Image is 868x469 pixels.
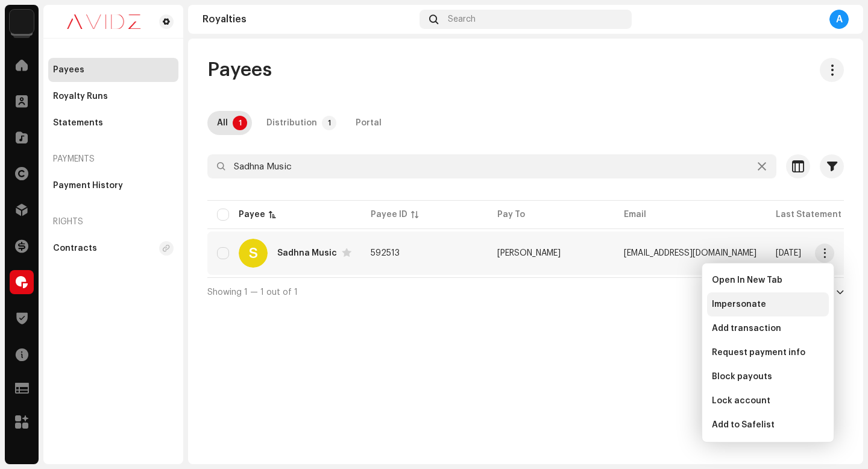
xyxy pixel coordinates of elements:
div: A [829,10,849,29]
div: Statements [53,118,103,128]
span: sadhanamusic481@gmail.com [624,249,756,257]
input: Search [207,154,776,178]
div: Last Statement [776,209,841,221]
re-a-nav-header: Rights [48,207,178,236]
span: Add transaction [712,324,781,333]
div: Royalties [203,14,415,24]
img: 10d72f0b-d06a-424f-aeaa-9c9f537e57b6 [10,10,34,34]
div: Sadhna Music [277,249,337,257]
div: Distribution [266,111,317,135]
re-m-nav-item: Payees [48,58,178,82]
span: Search [448,14,476,24]
span: Request payment info [712,348,805,357]
span: Impersonate [712,300,766,309]
span: Block payouts [712,372,772,382]
re-m-nav-item: Statements [48,111,178,135]
div: Royalty Runs [53,92,108,101]
span: Jun 2025 [776,249,801,257]
div: Contracts [53,244,97,253]
span: Showing 1 — 1 out of 1 [207,288,298,297]
span: Open In New Tab [712,275,782,285]
span: 592513 [371,249,400,257]
re-m-nav-item: Contracts [48,236,178,260]
img: 0c631eef-60b6-411a-a233-6856366a70de [53,14,154,29]
div: Payee [239,209,265,221]
span: Add to Safelist [712,420,775,430]
div: Payment History [53,181,123,190]
div: S [239,239,268,268]
div: All [217,111,228,135]
div: Payees [53,65,84,75]
re-a-nav-header: Payments [48,145,178,174]
re-m-nav-item: Payment History [48,174,178,198]
span: Jay Kumar Khande [497,249,561,257]
span: Payees [207,58,272,82]
p-badge: 1 [233,116,247,130]
re-m-nav-item: Royalty Runs [48,84,178,109]
span: Lock account [712,396,770,406]
div: Payee ID [371,209,407,221]
div: Portal [356,111,382,135]
p-badge: 1 [322,116,336,130]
